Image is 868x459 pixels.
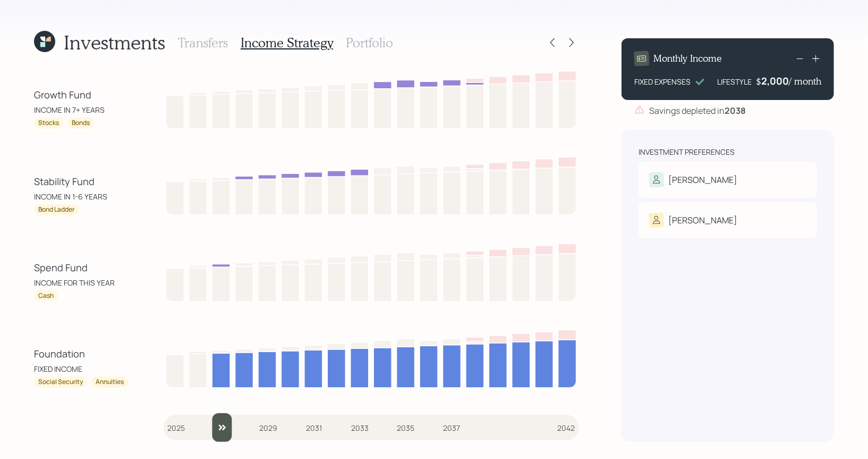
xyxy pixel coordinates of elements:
[178,35,228,51] h3: Transfers
[34,347,130,361] div: Foundation
[38,119,59,128] div: Stocks
[634,76,691,87] div: FIXED EXPENSES
[34,174,130,189] div: Stability Fund
[34,261,130,275] div: Spend Fund
[38,378,83,387] div: Social Security
[72,119,90,128] div: Bonds
[649,104,746,117] div: Savings depleted in
[668,173,737,186] div: [PERSON_NAME]
[34,104,130,115] div: INCOME IN 7+ YEARS
[668,214,737,227] div: [PERSON_NAME]
[717,76,752,87] div: LIFESTYLE
[756,76,761,87] h4: $
[38,291,54,301] div: Cash
[346,35,393,51] h3: Portfolio
[653,53,722,64] h4: Monthly Income
[725,105,746,116] b: 2038
[761,74,789,87] div: 2,000
[34,88,130,102] div: Growth Fund
[96,378,124,387] div: Annuities
[241,35,333,51] h3: Income Strategy
[64,31,165,54] h1: Investments
[34,277,130,288] div: INCOME FOR THIS YEAR
[639,147,735,157] div: Investment Preferences
[789,76,821,87] h4: / month
[34,363,130,374] div: FIXED INCOME
[38,205,74,214] div: Bond Ladder
[34,191,130,202] div: INCOME IN 1-6 YEARS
